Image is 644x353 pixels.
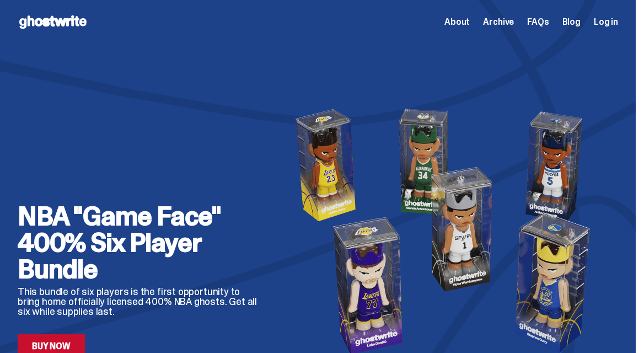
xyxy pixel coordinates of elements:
p: This bundle of six players is the first opportunity to bring home officially licensed 400% NBA gh... [18,287,260,317]
a: Blog [562,18,581,26]
h2: NBA "Game Face" 400% Six Player Bundle [18,203,260,282]
a: FAQs [527,18,549,26]
a: Archive [483,18,514,26]
a: Log in [594,18,618,26]
a: About [444,18,470,26]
